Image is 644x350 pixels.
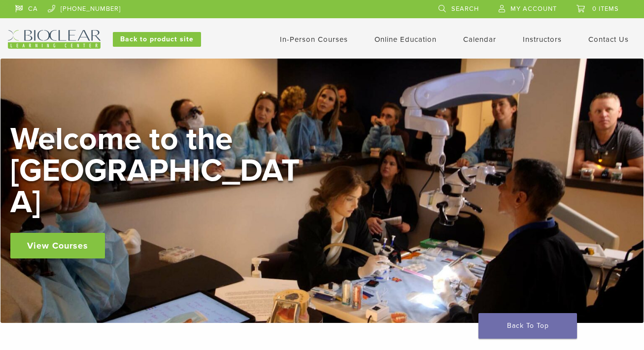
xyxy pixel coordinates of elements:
[592,5,619,13] span: 0 items
[478,313,577,339] a: Back To Top
[510,5,557,13] span: My Account
[451,5,479,13] span: Search
[463,35,496,44] a: Calendar
[8,30,101,49] img: Bioclear
[280,35,348,44] a: In-Person Courses
[10,233,105,258] a: View Courses
[10,124,306,218] h2: Welcome to the [GEOGRAPHIC_DATA]
[374,35,437,44] a: Online Education
[113,32,201,47] a: Back to product site
[588,35,629,44] a: Contact Us
[523,35,562,44] a: Instructors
